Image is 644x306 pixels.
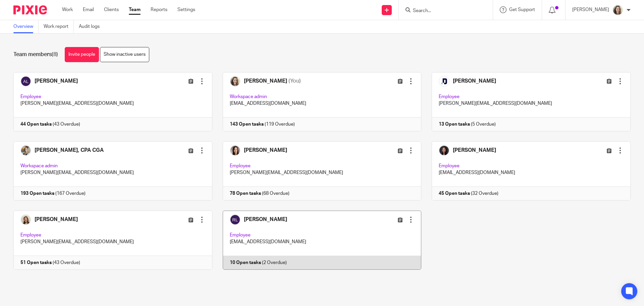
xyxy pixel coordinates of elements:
[83,6,94,13] a: Email
[412,8,473,14] input: Search
[79,20,105,33] a: Audit logs
[13,51,58,58] h1: Team members
[52,52,58,57] span: (8)
[151,6,167,13] a: Reports
[177,6,195,13] a: Settings
[509,7,535,12] span: Get Support
[572,6,609,13] p: [PERSON_NAME]
[612,5,623,15] img: IMG_7896.JPG
[100,47,149,62] a: Show inactive users
[13,5,47,14] img: Pixie
[104,6,119,13] a: Clients
[129,6,141,13] a: Team
[44,20,74,33] a: Work report
[13,20,39,33] a: Overview
[62,6,73,13] a: Work
[65,47,99,62] a: Invite people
